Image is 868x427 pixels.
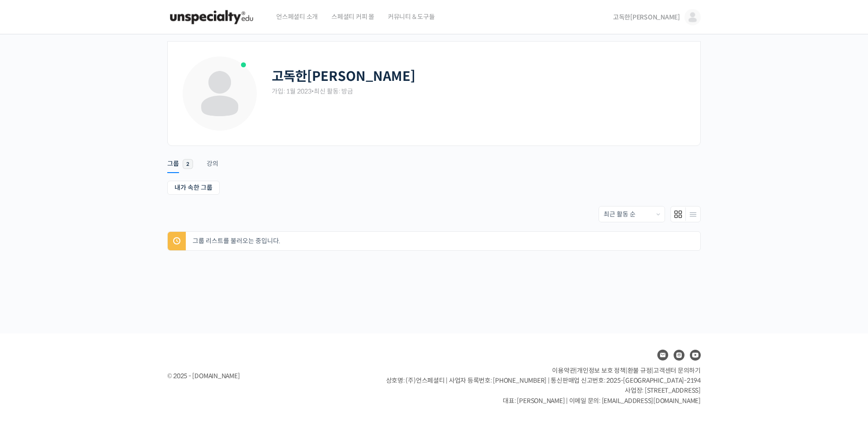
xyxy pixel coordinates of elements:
[167,370,363,382] div: © 2025 - [DOMAIN_NAME]
[207,160,218,173] div: 강의
[386,366,701,406] p: | | | 상호명: (주)언스페셜티 | 사업자 등록번호: [PHONE_NUMBER] | 통신판매업 신고번호: 2025-[GEOGRAPHIC_DATA]-2194 사업장: [ST...
[167,181,220,195] a: 내가 속한 그룹
[167,160,179,173] div: 그룹
[207,148,218,171] a: 강의
[272,87,687,96] div: 가입: 1월 2023 최신 활동: 방금
[627,366,652,375] a: 환불 규정
[653,366,701,375] span: 고객센터 문의하기
[167,181,701,197] nav: Sub Menu
[577,366,626,375] a: 개인정보 보호 정책
[167,148,701,171] nav: Primary menu
[311,87,314,95] span: •
[552,366,575,375] a: 이용약관
[613,13,680,21] span: 고독한[PERSON_NAME]
[167,148,193,171] a: 그룹 2
[272,69,415,84] h2: 고독한[PERSON_NAME]
[181,55,258,132] img: Profile photo of 고독한차태식
[183,159,193,169] span: 2
[190,232,700,250] p: 그룹 리스트를 불러오는 중입니다.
